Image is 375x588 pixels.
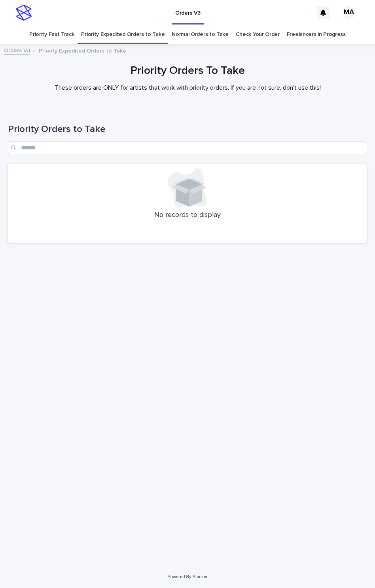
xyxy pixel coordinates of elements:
p: These orders are ONLY for artists that work with priority orders. If you are not sure, don't use ... [29,84,346,92]
a: Check Your Order [236,25,280,44]
div: MA [343,6,355,19]
a: Priority Expedited Orders to Take [81,25,165,44]
p: Priority Expedited Orders to Take [39,46,126,55]
h1: Priority Orders To Take [8,64,367,78]
h1: Priority Orders to Take [8,124,367,135]
a: Freelancers in Progress [287,25,346,44]
img: stacker-logo-s-only.png [16,5,32,21]
a: Orders V3 [4,45,30,55]
a: Priority Fast Track [29,25,74,44]
p: No records to display [13,211,362,220]
input: Search [8,141,367,154]
a: Normal Orders to Take [172,25,229,44]
a: Powered By Stacker [167,574,207,579]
